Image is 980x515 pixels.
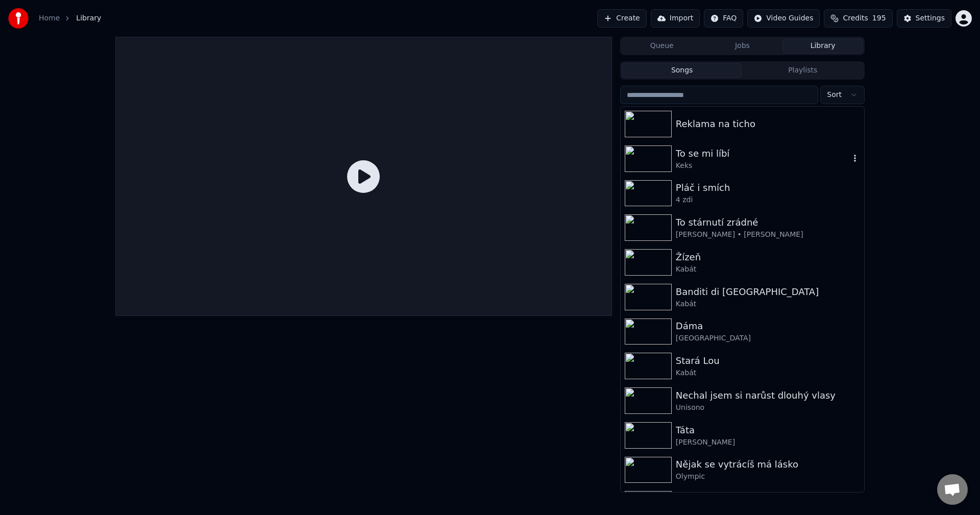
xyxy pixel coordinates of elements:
[597,9,647,28] button: Create
[676,161,850,171] div: Keks
[676,285,860,299] div: Banditi di [GEOGRAPHIC_DATA]
[916,13,945,23] div: Settings
[676,423,860,437] div: Táta
[39,13,60,23] a: Home
[676,146,850,161] div: To se mi líbí
[676,457,860,472] div: Nějak se vytrácíš má lásko
[8,8,29,29] img: youka
[676,403,860,413] div: Unisono
[742,63,863,78] button: Playlists
[827,90,842,100] span: Sort
[702,39,783,54] button: Jobs
[676,181,860,195] div: Pláč i smích
[897,9,951,28] button: Settings
[782,39,863,54] button: Library
[872,13,886,23] span: 195
[843,13,868,23] span: Credits
[676,472,860,482] div: Olympic
[622,63,743,78] button: Songs
[622,39,702,54] button: Queue
[676,264,860,275] div: Kabát
[676,388,860,403] div: Nechal jsem si narůst dlouhý vlasy
[676,437,860,448] div: [PERSON_NAME]
[676,250,860,264] div: Žízeň
[676,299,860,309] div: Kabát
[747,9,820,28] button: Video Guides
[651,9,700,28] button: Import
[824,9,892,28] button: Credits195
[676,230,860,240] div: [PERSON_NAME] • [PERSON_NAME]
[676,215,860,230] div: To stárnutí zrádné
[676,195,860,205] div: 4 zdi
[704,9,743,28] button: FAQ
[676,319,860,333] div: Dáma
[937,474,968,505] a: Otevřený chat
[76,13,101,23] span: Library
[676,333,860,344] div: [GEOGRAPHIC_DATA]
[676,354,860,368] div: Stará Lou
[676,117,860,131] div: Reklama na ticho
[39,13,101,23] nav: breadcrumb
[676,368,860,378] div: Kabát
